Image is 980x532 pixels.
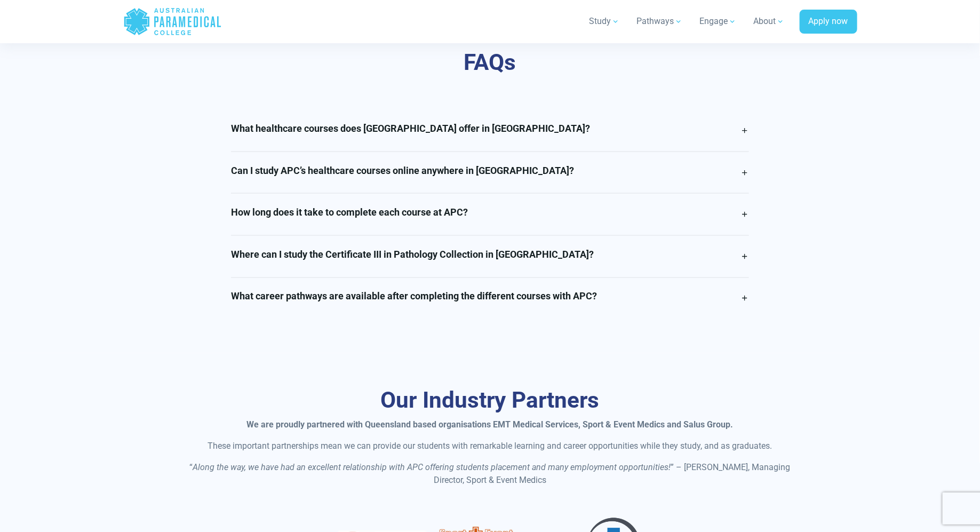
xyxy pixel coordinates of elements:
a: What career pathways are available after completing the different courses with APC? [231,278,749,320]
a: Where can I study the Certificate III in Pathology Collection in [GEOGRAPHIC_DATA]? [231,236,749,277]
a: Study [583,6,626,36]
a: What healthcare courses does [GEOGRAPHIC_DATA] offer in [GEOGRAPHIC_DATA]? [231,110,749,152]
strong: We are proudly partnered with Queensland based organisations EMT Medical Services, [247,420,581,430]
em: Along the way, we have had an excellent relationship with APC offering students placement and man... [193,463,671,473]
a: Pathways [631,6,689,36]
a: Engage [694,6,743,36]
h4: Where can I study the Certificate III in Pathology Collection in [GEOGRAPHIC_DATA]? [231,249,594,260]
strong: Medics and Salus Group. [638,420,734,430]
h4: How long does it take to complete each course at APC? [231,207,468,218]
p: These important partnerships mean we can provide our students with remarkable learning and career... [178,440,802,453]
p: “ ” – [PERSON_NAME], Managing Director, Sport & Event Medics [178,462,802,487]
h3: Our Industry Partners [178,387,802,415]
a: How long does it take to complete each course at APC? [231,194,749,235]
a: Apply now [800,10,857,34]
div: FAQs [178,49,802,76]
h4: Can I study APC’s healthcare courses online anywhere in [GEOGRAPHIC_DATA]? [231,165,574,177]
a: About [747,6,791,36]
h4: What career pathways are available after completing the different courses with APC? [231,291,597,303]
a: Can I study APC’s healthcare courses online anywhere in [GEOGRAPHIC_DATA]? [231,152,749,194]
h4: What healthcare courses does [GEOGRAPHIC_DATA] offer in [GEOGRAPHIC_DATA]? [231,123,590,134]
a: Australian Paramedical College [123,4,222,39]
strong: Sport & Event [583,420,635,430]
